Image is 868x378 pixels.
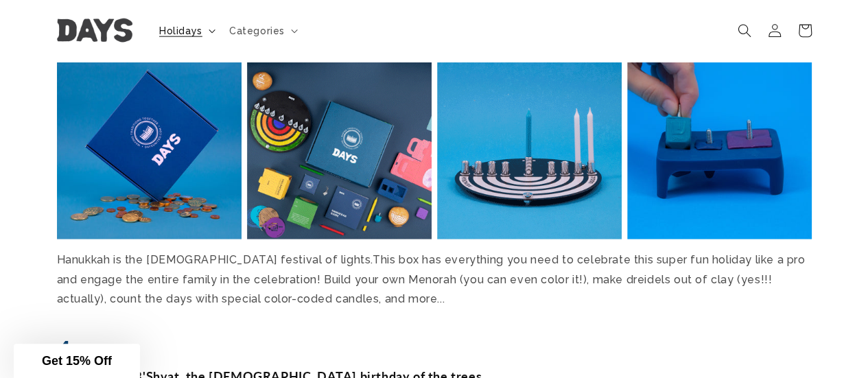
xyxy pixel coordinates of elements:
[437,55,622,239] img: Hanukkah in a Box™
[729,16,760,46] summary: Search
[57,19,132,43] img: Days United
[151,16,221,45] summary: Holidays
[57,253,373,266] span: Hanukkah is the [DEMOGRAPHIC_DATA] festival of lights.
[57,333,812,365] h3: 4
[229,25,285,37] span: Categories
[221,16,303,45] summary: Categories
[627,55,812,239] img: Hanukkah in a Box™
[159,25,202,37] span: Holidays
[57,55,242,239] img: Hanukkah in a Box (7460828807406)
[42,354,112,368] span: Get 15% Off
[14,344,140,378] div: Get 15% Off
[57,253,806,306] span: This box has everything you need to celebrate this super fun holiday like a pro and engage the en...
[247,55,432,239] img: Hanukkah in a Box (7460828807406)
